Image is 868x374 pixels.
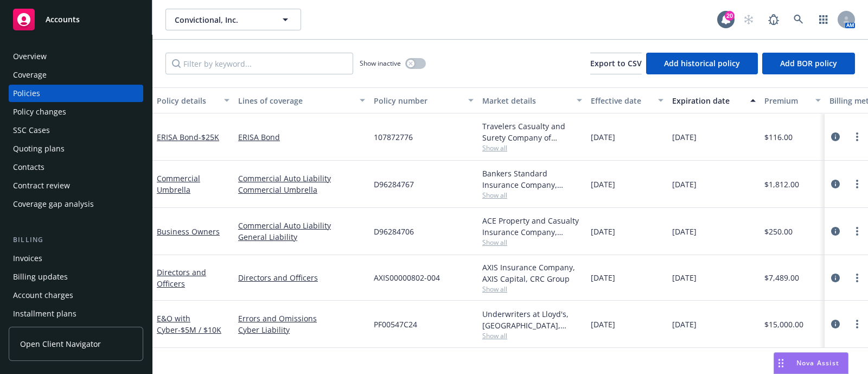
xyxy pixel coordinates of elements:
span: [DATE] [672,272,697,283]
span: 107872776 [374,131,413,143]
div: Quoting plans [13,140,65,157]
a: Directors and Officers [157,267,206,289]
a: Start snowing [738,9,759,30]
button: Export to CSV [590,53,642,74]
a: E&O with Cyber [157,313,221,335]
span: Show all [482,284,582,294]
a: Overview [9,48,143,65]
div: Policies [13,85,40,102]
div: Effective date [591,95,652,106]
button: Convictional, Inc. [165,9,301,30]
a: more [851,130,864,143]
button: Nova Assist [774,352,848,374]
div: Market details [482,95,570,106]
div: AXIS Insurance Company, AXIS Capital, CRC Group [482,262,582,284]
a: Contract review [9,177,143,194]
span: PF00547C24 [374,319,417,330]
a: more [851,318,864,331]
span: Open Client Navigator [20,338,101,350]
span: Show inactive [360,59,401,68]
a: Business Owners [157,226,220,237]
a: more [851,271,864,284]
div: ACE Property and Casualty Insurance Company, Chubb Group [482,215,582,238]
a: Commercial Umbrella [238,184,365,195]
div: Travelers Casualty and Surety Company of America, Travelers Insurance [482,121,582,143]
div: Invoices [13,250,42,267]
a: Commercial Auto Liability [238,173,365,184]
span: Export to CSV [590,58,642,68]
div: Billing updates [13,268,68,286]
a: ERISA Bond [238,131,365,143]
div: SSC Cases [13,122,50,139]
span: [DATE] [591,226,615,237]
a: Quoting plans [9,140,143,157]
a: Coverage gap analysis [9,195,143,213]
div: Expiration date [672,95,744,106]
span: Accounts [46,15,80,24]
div: Premium [764,95,809,106]
button: Policy details [152,87,234,113]
span: Convictional, Inc. [175,14,269,26]
span: [DATE] [672,131,697,143]
a: SSC Cases [9,122,143,139]
div: Coverage [13,66,47,84]
div: Underwriters at Lloyd's, [GEOGRAPHIC_DATA], [PERSON_NAME] of [GEOGRAPHIC_DATA], [GEOGRAPHIC_DATA] [482,308,582,331]
span: D96284767 [374,179,414,190]
a: circleInformation [829,225,842,238]
a: Accounts [9,4,143,35]
a: Cyber Liability [238,324,365,335]
span: Add historical policy [664,58,740,68]
a: more [851,225,864,238]
a: circleInformation [829,178,842,191]
a: Policy changes [9,103,143,121]
div: Billing [9,234,143,245]
span: Nova Assist [796,358,839,367]
div: Installment plans [13,305,76,322]
a: Coverage [9,66,143,84]
div: Policy details [157,95,218,106]
div: Lines of coverage [238,95,353,106]
span: [DATE] [672,226,697,237]
a: Policies [9,85,143,102]
a: Commercial Umbrella [157,173,200,195]
span: [DATE] [591,131,615,143]
span: AXIS00000802-004 [374,272,440,283]
button: Policy number [369,87,478,113]
div: 20 [725,11,735,21]
span: Show all [482,143,582,153]
a: Billing updates [9,268,143,286]
div: Overview [13,48,47,65]
a: Invoices [9,250,143,267]
a: Report a Bug [763,9,784,30]
a: Account charges [9,287,143,304]
span: D96284706 [374,226,414,237]
span: Show all [482,238,582,247]
div: Coverage gap analysis [13,195,94,213]
button: Market details [478,87,586,113]
span: [DATE] [672,179,697,190]
span: Add BOR policy [780,58,837,68]
span: - $5M / $10K [178,325,221,335]
div: Policy changes [13,103,66,121]
button: Lines of coverage [234,87,369,113]
a: Contacts [9,159,143,176]
button: Add historical policy [646,53,758,74]
span: $250.00 [764,226,793,237]
button: Expiration date [668,87,760,113]
span: $1,812.00 [764,179,799,190]
span: [DATE] [591,319,615,330]
span: [DATE] [591,179,615,190]
div: Bankers Standard Insurance Company, Chubb Group [482,168,582,191]
a: Errors and Omissions [238,313,365,324]
span: [DATE] [672,319,697,330]
div: Account charges [13,287,73,304]
span: Show all [482,331,582,340]
span: - $25K [199,132,219,142]
div: Policy number [374,95,462,106]
span: $7,489.00 [764,272,799,283]
a: circleInformation [829,130,842,143]
button: Add BOR policy [762,53,855,74]
a: Directors and Officers [238,272,365,283]
a: Installment plans [9,305,143,322]
a: more [851,178,864,191]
